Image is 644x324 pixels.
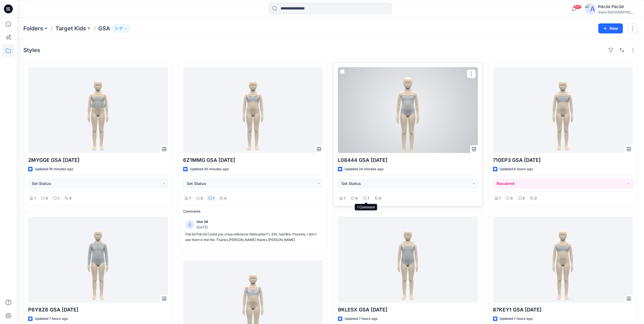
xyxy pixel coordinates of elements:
p: Updated 7 hours ago [500,316,533,322]
p: Updated 7 hours ago [35,316,68,322]
p: 1 [213,196,214,201]
a: Folders [23,25,43,32]
p: Updated 7 hours ago [345,316,378,322]
p: Updated 6 hours ago [500,166,533,172]
a: P6Y8Z6 GSA 2025.09.02 [28,217,168,303]
p: Updated 24 minutes ago [345,166,384,172]
div: Swim [GEOGRAPHIC_DATA] [598,10,637,14]
button: New [598,23,623,33]
p: 2MYGGE GSA [DATE] [28,156,168,164]
p: 1 [58,196,59,201]
p: 0 [535,196,537,201]
p: 0 [69,196,72,201]
p: Updated 19 minutes ago [35,166,73,172]
a: 2MYGGE GSA 2025.6.16 [28,67,168,153]
p: Pdc3d Pdc3d Could you cross reference fabrication? L-XXL had Bra-Pockets. I don't see them in the... [185,232,321,243]
span: 99+ [573,5,582,9]
p: [DATE] [196,225,208,230]
p: 17 [119,25,123,31]
p: 710EP3 GSA [DATE] [493,156,633,164]
a: 87KEY1 GSA 2025.8.7 [493,217,633,303]
img: avatar [585,3,596,14]
a: Usa 3d[DATE]Pdc3d Pdc3d Could you cross reference fabrication? L-XXL had Bra-Pockets. I don't see... [183,217,323,245]
h4: Styles [23,47,40,53]
p: 0 [201,196,203,201]
p: 5 [523,196,525,201]
p: 1 [34,196,36,201]
p: 0 [46,196,48,201]
div: Pdc3d Pdc3d [598,3,637,10]
p: P6Y8Z6 GSA [DATE] [28,306,168,314]
p: 0 [510,196,513,201]
a: 6Z1MMG GSA 2025.6.17 [183,67,323,153]
p: 0 [355,196,358,201]
button: 17 [112,25,130,32]
p: GSA [98,25,110,32]
p: Comments [183,209,323,215]
p: 1 [499,196,500,201]
p: Updated 20 minutes ago [190,166,229,172]
p: L08444 GSA [DATE] [338,156,478,164]
p: 1 [368,196,369,201]
p: Usa 3d [196,219,208,225]
a: Target Kids [55,25,86,32]
p: 6Z1MMG GSA [DATE] [183,156,323,164]
p: 9KLE5X GSA [DATE] [338,306,478,314]
p: 0 [379,196,381,201]
p: 0 [224,196,227,201]
a: L08444 GSA 2025.6.20 [338,67,478,153]
p: 1 [344,196,345,201]
p: 87KEY1 GSA [DATE] [493,306,633,314]
a: 9KLE5X GSA 2025.07.31 [338,217,478,303]
a: 710EP3 GSA 2025.9.2 [493,67,633,153]
svg: avatar [188,223,191,226]
p: 1 [189,196,191,201]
